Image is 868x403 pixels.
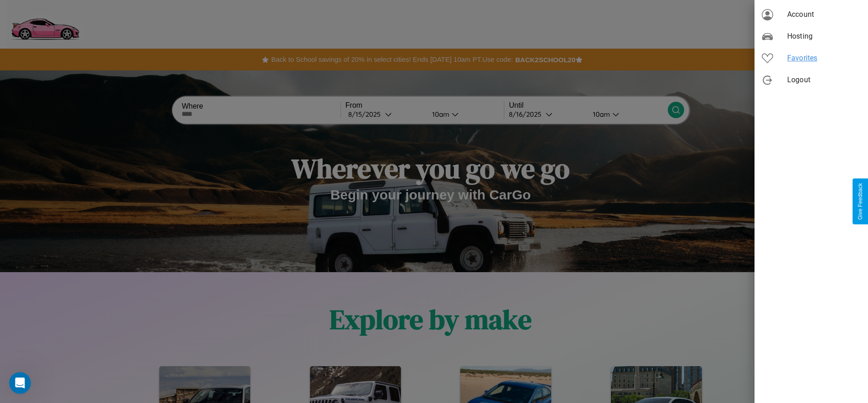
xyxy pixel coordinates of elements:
[787,75,861,85] span: Logout
[755,69,868,91] div: Logout
[755,25,868,47] div: Hosting
[857,183,863,220] div: Give Feedback
[787,9,861,20] span: Account
[755,4,868,25] div: Account
[787,53,861,64] span: Favorites
[787,31,861,42] span: Hosting
[9,372,31,394] iframe: Intercom live chat
[755,47,868,69] div: Favorites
